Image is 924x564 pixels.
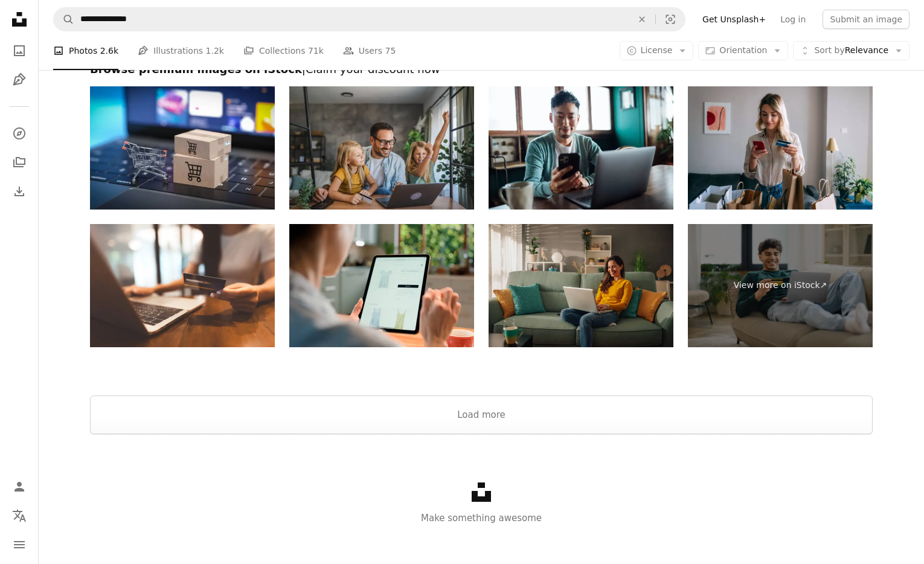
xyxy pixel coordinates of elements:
[793,41,910,60] button: Sort byRelevance
[385,44,396,57] span: 75
[7,504,31,528] button: Language
[7,533,31,557] button: Menu
[90,86,275,210] img: Items purchased through online shopping are delivered. 3d rendering
[773,10,813,29] a: Log in
[54,8,74,31] button: Search Unsplash
[620,41,694,60] button: License
[656,8,685,31] button: Visual search
[698,41,788,60] button: Orientation
[308,44,324,57] span: 71k
[90,396,873,434] button: Load more
[814,45,888,57] span: Relevance
[719,45,767,55] span: Orientation
[814,45,844,55] span: Sort by
[53,7,685,31] form: Find visuals sitewide
[289,86,474,210] img: Father and daughters have online shopping on laptop with credit card
[138,31,224,70] a: Illustrations 1.2k
[7,39,31,63] a: Photos
[629,8,655,31] button: Clear
[489,224,673,347] img: Portrait of a woman using laptop while sitting on a mint couch at home
[7,7,31,34] a: Home — Unsplash
[289,224,474,347] img: Online shopping, hands and person on tablet with clothes website, internet store and fast fashion...
[7,475,31,499] a: Log in / Sign up
[489,86,673,210] img: Confident young Asian man looking at smartphone while working on laptop computer in home office. ...
[823,10,910,29] button: Submit an image
[7,121,31,146] a: Explore
[641,45,673,55] span: License
[343,31,396,70] a: Users 75
[90,224,275,347] img: Woman hand consumer using creadit card and laptop on wooden table
[206,44,224,57] span: 1.2k
[688,224,873,347] a: View more on iStock↗
[39,511,924,525] p: Make something awesome
[243,31,324,70] a: Collections 71k
[688,86,873,210] img: Smiling Woman Using Mobile Phone and Credit Card for Online Shopping from Home
[695,10,773,29] a: Get Unsplash+
[7,150,31,175] a: Collections
[7,68,31,92] a: Illustrations
[7,179,31,203] a: Download History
